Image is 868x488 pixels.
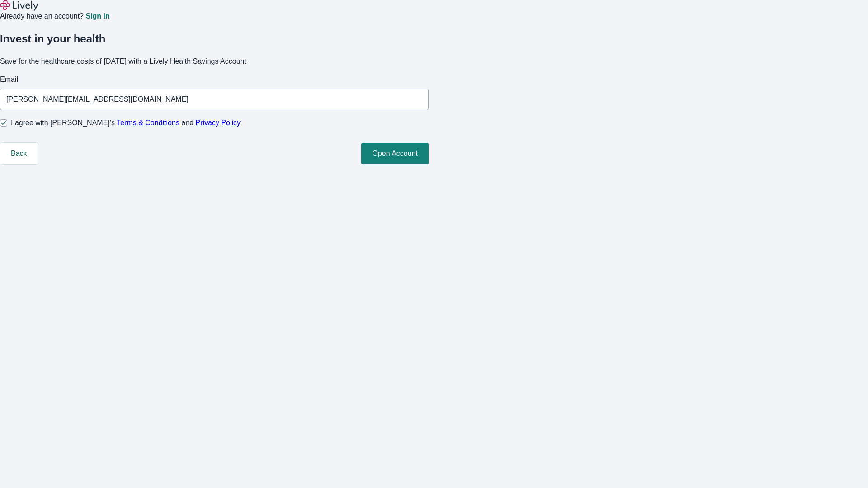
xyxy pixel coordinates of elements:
span: I agree with [PERSON_NAME]’s and [11,117,241,128]
a: Sign in [85,13,109,20]
a: Terms & Conditions [117,119,179,127]
button: Open Account [361,143,429,164]
a: Privacy Policy [196,119,241,127]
